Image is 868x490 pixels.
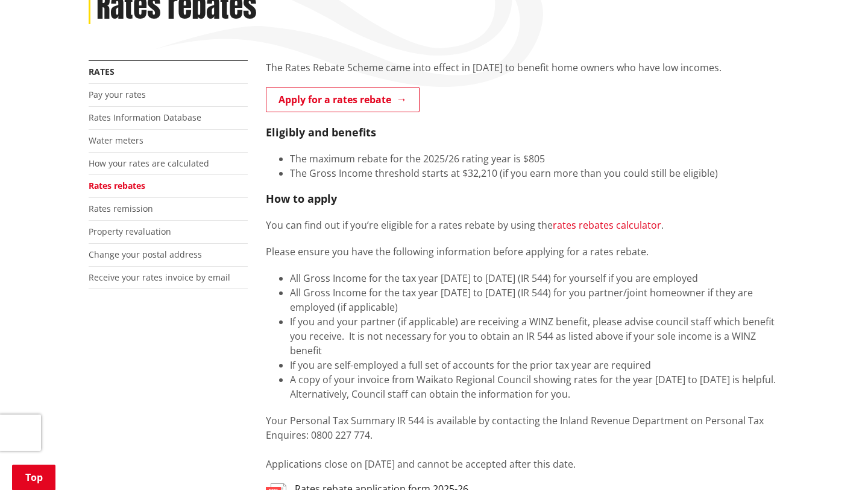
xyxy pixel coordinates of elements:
iframe: Messenger Launcher [813,439,856,483]
a: Rates remission [89,203,153,214]
li: All Gross Income for the tax year [DATE] to [DATE] (IR 544) for you partner/joint homeowner if th... [290,285,779,314]
li: If you and your partner (if applicable) are receiving a WINZ benefit, please advise council staff... [290,314,779,358]
a: Receive your rates invoice by email [89,272,230,283]
a: Rates [89,66,115,77]
li: The maximum rebate for the 2025/26 rating year is $805 [290,151,779,166]
li: If you are self-employed a full set of accounts for the prior tax year are required [290,358,779,372]
a: Pay your rates [89,89,146,100]
a: Property revaluation [89,226,171,237]
p: You can find out if you’re eligible for a rates rebate by using the . [266,218,779,232]
a: Rates rebates [89,180,145,191]
li: The Gross Income threshold starts at $32,210 (if you earn more than you could still be eligible) [290,166,779,180]
a: Rates Information Database [89,112,201,123]
a: Water meters [89,135,143,146]
a: Apply for a rates rebate [266,87,420,112]
li: A copy of your invoice from Waikato Regional Council showing rates for the year [DATE] to [DATE] ... [290,372,779,401]
a: Top [12,465,55,490]
a: How your rates are calculated [89,157,209,169]
p: The Rates Rebate Scheme came into effect in [DATE] to benefit home owners who have low incomes. [266,60,779,75]
p: Your Personal Tax Summary IR 544 is available by contacting the Inland Revenue Department on Pers... [266,413,779,471]
li: All Gross Income for the tax year [DATE] to [DATE] (IR 544) for yourself if you are employed [290,271,779,285]
strong: Eligibly and benefits [266,125,376,139]
p: Please ensure you have the following information before applying for a rates rebate. [266,244,779,259]
a: rates rebates calculator [553,218,661,232]
strong: How to apply [266,191,337,206]
a: Change your postal address [89,249,202,260]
